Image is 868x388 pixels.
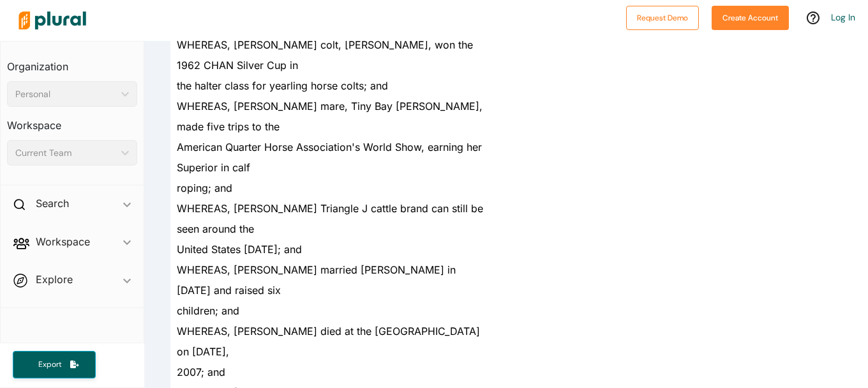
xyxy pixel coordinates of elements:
[177,263,456,297] span: WHEREAS, [PERSON_NAME] married [PERSON_NAME] in [DATE] and raised six
[15,146,116,160] div: Current Team
[13,351,96,378] button: Export
[177,100,483,133] span: WHEREAS, [PERSON_NAME] mare, Tiny Bay [PERSON_NAME], made five trips to the
[831,12,855,23] a: Log In
[177,304,239,317] span: children; and
[177,202,483,235] span: WHEREAS, [PERSON_NAME] Triangle J cattle brand can still be seen around the
[177,79,388,92] span: the halter class for yearling horse colts; and
[177,243,302,256] span: United States [DATE]; and
[177,325,480,358] span: WHEREAS, [PERSON_NAME] died at the [GEOGRAPHIC_DATA] on [DATE],
[712,6,789,30] button: Create Account
[177,141,482,174] span: American Quarter Horse Association's World Show, earning her Superior in calf
[177,182,232,194] span: roping; and
[7,107,137,135] h3: Workspace
[626,6,699,30] button: Request Demo
[7,48,137,76] h3: Organization
[15,88,116,101] div: Personal
[36,196,69,210] h2: Search
[626,10,699,24] a: Request Demo
[29,359,70,370] span: Export
[712,10,789,24] a: Create Account
[177,366,225,378] span: 2007; and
